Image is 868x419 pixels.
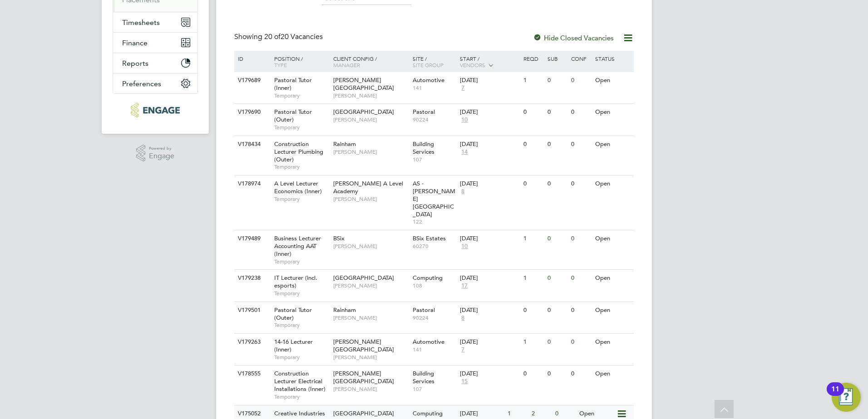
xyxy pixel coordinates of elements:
div: V179690 [236,104,267,121]
span: [PERSON_NAME] [333,314,408,322]
div: 1 [521,334,545,351]
span: Temporary [274,322,329,329]
span: Rainham [333,140,356,148]
span: Construction Lecturer Electrical Installations (Inner) [274,370,325,393]
div: 0 [545,230,569,247]
div: Open [593,104,632,121]
span: Preferences [122,79,161,88]
div: Position / [267,51,331,73]
button: Timesheets [113,12,197,32]
span: [GEOGRAPHIC_DATA] [333,274,394,282]
div: 0 [569,136,592,153]
div: Open [593,270,632,287]
span: Pastoral [413,108,435,116]
div: Reqd [521,51,545,66]
span: Finance [122,39,148,47]
div: 0 [569,230,592,247]
span: IT Lecturer (incl. esports) [274,274,317,289]
span: 90224 [413,116,456,123]
span: Temporary [274,124,329,131]
span: [PERSON_NAME][GEOGRAPHIC_DATA] [333,76,394,92]
button: Open Resource Center, 11 new notifications [832,383,861,412]
div: Sub [545,51,569,66]
span: 90224 [413,314,456,322]
span: Manager [333,61,360,68]
div: 0 [569,72,592,89]
div: 0 [545,270,569,287]
div: 1 [521,72,545,89]
span: 14-16 Lecturer (Inner) [274,338,313,353]
span: Building Services [413,140,434,156]
span: [PERSON_NAME][GEOGRAPHIC_DATA] [333,338,394,353]
div: 0 [545,334,569,351]
span: Construction Lecturer Plumbing (Outer) [274,140,323,163]
div: V178974 [236,175,267,192]
div: Conf [569,51,592,66]
div: 0 [521,365,545,382]
img: educationmattersgroup-logo-retina.png [131,103,179,117]
div: [DATE] [460,370,519,378]
div: V179689 [236,72,267,89]
div: Open [593,136,632,153]
span: AS - [PERSON_NAME][GEOGRAPHIC_DATA] [413,180,455,218]
div: V179501 [236,302,267,319]
div: Open [593,230,632,247]
span: BSix [333,234,345,242]
span: Pastoral Tutor (Outer) [274,108,312,123]
span: [GEOGRAPHIC_DATA] [333,108,394,116]
div: 1 [521,230,545,247]
div: [DATE] [460,235,519,243]
span: Temporary [274,290,329,297]
div: 0 [569,365,592,382]
div: Open [593,175,632,192]
span: 7 [460,346,466,354]
div: [DATE] [460,410,503,418]
div: 0 [545,104,569,121]
div: 0 [545,365,569,382]
div: [DATE] [460,307,519,314]
div: 0 [569,302,592,319]
div: Site / [410,51,458,73]
a: Powered byEngage [136,145,175,162]
span: [PERSON_NAME] [333,354,408,361]
span: 141 [413,346,456,353]
span: Business Lecturer Accounting AAT (Inner) [274,234,321,258]
div: 0 [521,104,545,121]
span: Pastoral [413,306,435,314]
div: 0 [569,104,592,121]
span: [PERSON_NAME] [333,243,408,250]
span: 14 [460,148,469,156]
span: 10 [460,243,469,250]
span: [PERSON_NAME] [333,148,408,156]
span: Timesheets [122,18,160,27]
div: V178434 [236,136,267,153]
span: Temporary [274,163,329,171]
button: Reports [113,53,197,73]
div: [DATE] [460,180,519,188]
label: Hide Closed Vacancies [533,34,614,42]
div: Open [593,302,632,319]
span: [PERSON_NAME] [333,92,408,99]
span: [PERSON_NAME][GEOGRAPHIC_DATA] [333,370,394,385]
span: 20 Vacancies [264,32,323,41]
span: Automotive [413,76,444,84]
div: 0 [545,72,569,89]
span: Temporary [274,393,329,400]
span: Powered by [149,145,174,152]
span: 7 [460,84,466,92]
button: Preferences [113,73,197,93]
span: [PERSON_NAME] [333,195,408,203]
div: 0 [569,270,592,287]
span: 122 [413,218,456,225]
span: Reports [122,59,148,68]
span: Pastoral Tutor (Outer) [274,306,312,322]
span: Computing [413,274,443,282]
div: V179489 [236,230,267,247]
div: Open [593,334,632,351]
a: Go to home page [113,103,198,117]
span: Rainham [333,306,356,314]
span: Temporary [274,354,329,361]
span: Type [274,61,287,68]
div: Open [593,72,632,89]
span: Building Services [413,370,434,385]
